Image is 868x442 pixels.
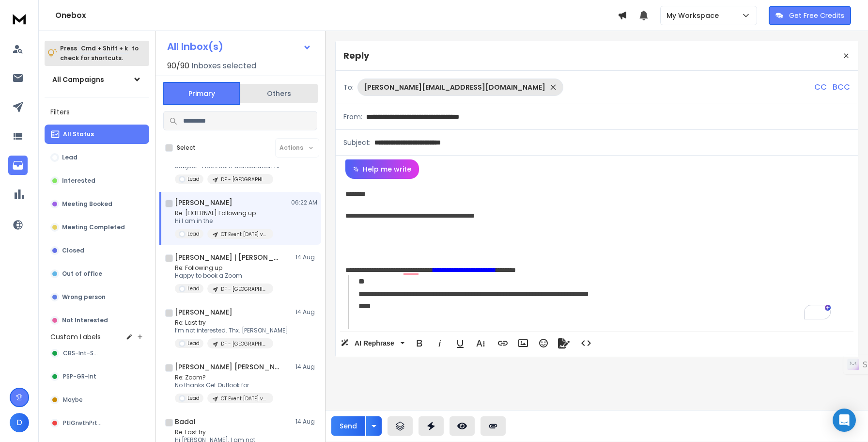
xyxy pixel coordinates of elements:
[221,340,267,347] p: DF - [GEOGRAPHIC_DATA] - FU.1.2
[666,11,723,20] p: My Workspace
[336,179,858,329] div: To enrich screen reader interactions, please activate Accessibility in Grammarly extension settings
[60,44,139,63] p: Press to check for shortcuts.
[175,428,273,436] p: Re: Last try
[577,333,595,353] button: Code View
[187,395,200,402] p: Lead
[63,396,83,404] span: Maybe
[221,285,267,293] p: DF - [GEOGRAPHIC_DATA] - FU.1.2
[177,144,196,152] label: Select
[175,209,273,217] p: Re: [EXTERNAL] Following up
[534,333,553,353] button: Emoticons
[45,70,149,89] button: All Campaigns
[45,148,149,167] button: Lead
[345,159,419,179] button: Help me write
[62,154,77,161] p: Lead
[10,10,29,28] img: logo
[364,82,545,92] p: [PERSON_NAME][EMAIL_ADDRESS][DOMAIN_NAME]
[343,112,362,122] p: From:
[45,241,149,260] button: Closed
[62,200,112,208] p: Meeting Booked
[331,416,365,436] button: Send
[175,327,288,334] p: I’m not interested. Thx. [PERSON_NAME]
[45,194,149,214] button: Meeting Booked
[45,171,149,190] button: Interested
[343,82,354,92] p: To:
[221,176,267,183] p: DF - [GEOGRAPHIC_DATA] - FU.1.2
[240,83,318,104] button: Others
[410,333,429,353] button: Bold (⌘B)
[175,362,281,372] h1: [PERSON_NAME] [PERSON_NAME]
[555,333,573,353] button: Signature
[45,390,149,410] button: Maybe
[833,409,856,432] div: Open Intercom Messenger
[45,311,149,330] button: Not Interested
[514,333,532,353] button: Insert Image (⌘P)
[63,349,100,357] span: CBS-Int-Sell
[187,340,200,347] p: Lead
[52,75,104,84] h1: All Campaigns
[45,264,149,284] button: Out of office
[295,418,317,426] p: 14 Aug
[187,285,200,292] p: Lead
[62,177,95,185] p: Interested
[187,175,200,183] p: Lead
[159,37,319,56] button: All Inbox(s)
[63,419,103,427] span: PtlGrwthPrtnr
[167,42,223,51] h1: All Inbox(s)
[187,230,200,237] p: Lead
[62,270,102,278] p: Out of office
[191,60,256,72] h3: Inboxes selected
[55,10,618,21] h1: Onebox
[339,333,406,353] button: AI Rephrase
[45,367,149,386] button: PSP-GR-Int
[167,60,189,72] span: 90 / 90
[10,413,29,432] button: D
[63,373,96,380] span: PSP-GR-Int
[45,413,149,433] button: PtlGrwthPrtnr
[50,332,101,342] h3: Custom Labels
[45,125,149,144] button: All Status
[221,395,267,402] p: CT Event [DATE] v2 FU.2
[62,316,108,324] p: Not Interested
[295,308,317,316] p: 14 Aug
[62,247,84,254] p: Closed
[769,6,851,25] button: Get Free Credits
[175,217,273,225] p: Hi I am in the
[343,49,369,63] p: Reply
[45,218,149,237] button: Meeting Completed
[63,130,94,138] p: All Status
[175,417,196,426] h1: Badal
[62,293,106,301] p: Wrong person
[494,333,512,353] button: Insert Link (⌘K)
[175,374,273,381] p: Re: Zoom?
[45,344,149,363] button: CBS-Int-Sell
[175,253,281,262] h1: [PERSON_NAME] | [PERSON_NAME]
[175,198,232,207] h1: [PERSON_NAME]
[295,253,317,261] p: 14 Aug
[431,333,449,353] button: Italic (⌘I)
[163,82,240,105] button: Primary
[451,333,469,353] button: Underline (⌘U)
[295,363,317,371] p: 14 Aug
[175,381,273,389] p: No thanks Get Outlook for
[175,272,273,280] p: Happy to book a Zoom
[833,81,850,93] p: BCC
[45,287,149,307] button: Wrong person
[62,223,125,231] p: Meeting Completed
[175,264,273,272] p: Re: Following up
[79,43,129,54] span: Cmd + Shift + k
[789,11,844,20] p: Get Free Credits
[343,138,371,147] p: Subject:
[471,333,490,353] button: More Text
[175,319,288,327] p: Re: Last try
[353,339,396,347] span: AI Rephrase
[221,231,267,238] p: CT Event [DATE] v2 FU.2
[45,105,149,119] h3: Filters
[175,307,232,317] h1: [PERSON_NAME]
[814,81,827,93] p: CC
[291,199,317,206] p: 06:22 AM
